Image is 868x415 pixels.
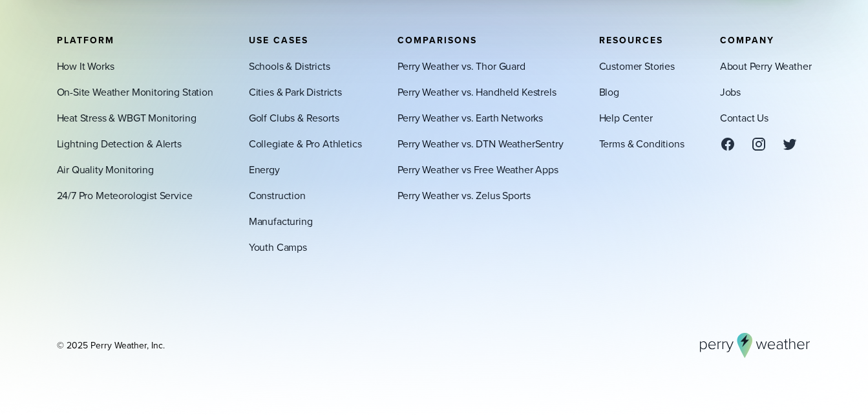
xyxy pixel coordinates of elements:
[249,136,362,151] a: Collegiate & Pro Athletics
[599,84,619,100] a: Blog
[249,84,342,100] a: Cities & Park Districts
[599,58,675,74] a: Customer Stories
[397,110,544,125] a: Perry Weather vs. Earth Networks
[599,110,653,125] a: Help Center
[720,58,812,74] a: About Perry Weather
[397,187,531,203] a: Perry Weather vs. Zelus Sports
[57,110,196,125] a: Heat Stress & WBGT Monitoring
[57,33,114,47] span: Platform
[249,33,308,47] span: Use Cases
[397,33,477,47] span: Comparisons
[599,136,684,151] a: Terms & Conditions
[57,84,213,100] a: On-Site Weather Monitoring Station
[397,162,558,177] a: Perry Weather vs Free Weather Apps
[249,213,313,229] a: Manufacturing
[249,110,339,125] a: Golf Clubs & Resorts
[57,162,154,177] a: Air Quality Monitoring
[57,339,165,352] div: © 2025 Perry Weather, Inc.
[720,84,741,100] a: Jobs
[599,33,663,47] span: Resources
[249,187,306,203] a: Construction
[397,58,525,74] a: Perry Weather vs. Thor Guard
[720,110,768,125] a: Contact Us
[57,58,114,74] a: How It Works
[397,136,564,151] a: Perry Weather vs. DTN WeatherSentry
[249,239,307,255] a: Youth Camps
[397,84,556,100] a: Perry Weather vs. Handheld Kestrels
[249,58,330,74] a: Schools & Districts
[57,187,193,203] a: 24/7 Pro Meteorologist Service
[720,33,774,47] span: Company
[57,136,182,151] a: Lightning Detection & Alerts
[249,162,280,177] a: Energy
